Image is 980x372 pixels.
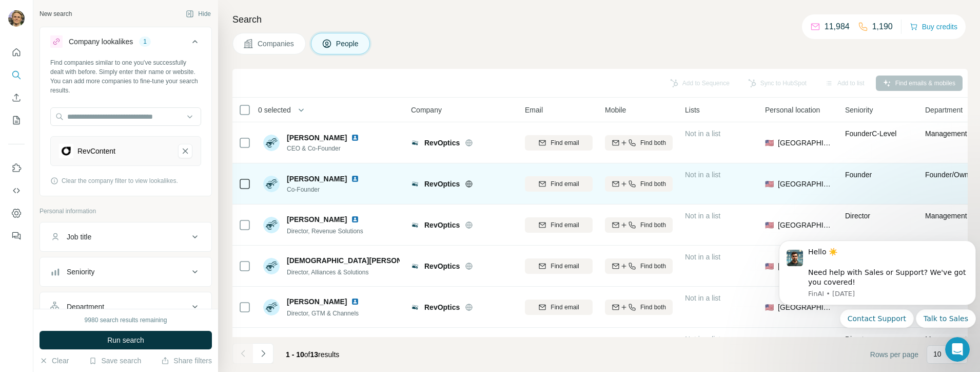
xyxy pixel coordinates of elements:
[107,335,144,345] span: Run search
[424,179,460,189] span: RevOptics
[263,299,280,315] img: Avatar
[411,180,419,188] img: Logo of RevOptics
[685,171,720,179] span: Not in a list
[424,302,460,312] span: RevOptics
[640,303,666,312] span: Find both
[551,179,579,189] span: Find email
[8,111,25,129] button: My lists
[67,232,91,242] div: Job title
[525,135,593,151] button: Find email
[69,36,133,47] div: Company lookalikes
[910,20,957,34] button: Buy credits
[845,171,872,179] span: Founder
[304,350,310,359] span: of
[263,217,280,233] img: Avatar
[258,39,295,49] span: Companies
[232,12,968,27] h4: Search
[778,179,833,189] span: [GEOGRAPHIC_DATA]
[933,349,942,359] p: 10
[925,105,963,115] span: Department
[775,231,980,334] iframe: Intercom notifications message
[351,175,359,183] img: LinkedIn logo
[778,138,833,148] span: [GEOGRAPHIC_DATA]
[685,129,720,138] span: Not in a list
[258,105,291,115] span: 0 selected
[336,39,360,49] span: People
[351,134,359,142] img: LinkedIn logo
[411,221,419,229] img: Logo of RevOptics
[8,10,25,27] img: Avatar
[765,138,774,148] span: 🇺🇸
[8,159,25,177] button: Use Surfe on LinkedIn
[872,21,893,33] p: 1,190
[286,350,304,359] span: 1 - 10
[424,261,460,271] span: RevOptics
[263,258,280,274] img: Avatar
[925,212,967,220] span: Management
[8,66,25,84] button: Search
[685,212,720,220] span: Not in a list
[765,261,774,271] span: 🇺🇸
[640,179,666,189] span: Find both
[778,220,833,230] span: [GEOGRAPHIC_DATA]
[8,88,25,107] button: Enrich CSV
[40,356,69,366] button: Clear
[551,262,579,271] span: Find email
[765,220,774,230] span: 🇺🇸
[605,105,626,115] span: Mobile
[605,300,673,315] button: Find both
[8,204,25,222] button: Dashboard
[525,217,593,233] button: Find email
[85,315,167,325] div: 9980 search results remaining
[351,215,359,224] img: LinkedIn logo
[685,294,720,302] span: Not in a list
[870,349,918,360] span: Rows per page
[59,144,73,158] img: RevContent-logo
[40,331,212,349] button: Run search
[925,171,975,179] span: Founder/Owner
[67,302,104,312] div: Department
[411,303,419,311] img: Logo of RevOptics
[287,255,429,266] span: [DEMOGRAPHIC_DATA][PERSON_NAME]
[845,335,870,343] span: Director
[67,267,94,277] div: Seniority
[161,356,212,366] button: Share filters
[845,212,870,220] span: Director
[287,133,347,143] span: [PERSON_NAME]
[287,144,363,153] span: CEO & Co-Founder
[8,181,25,200] button: Use Surfe API
[411,262,419,270] img: Logo of RevOptics
[685,105,700,115] span: Lists
[178,144,192,158] button: RevContent-remove-button
[685,335,720,343] span: Not in a list
[945,337,970,362] iframe: Intercom live chat
[40,259,211,284] button: Seniority
[287,185,363,194] span: Co-Founder
[263,176,280,192] img: Avatar
[551,303,579,312] span: Find email
[424,138,460,148] span: RevOptics
[765,105,820,115] span: Personal location
[50,58,201,95] div: Find companies similar to one you've successfully dealt with before. Simply enter their name or w...
[925,335,967,343] span: Management
[286,350,339,359] span: results
[411,105,442,115] span: Company
[62,176,178,185] span: Clear the company filter to view lookalikes.
[89,356,141,366] button: Save search
[287,269,368,276] span: Director, Alliances & Solutions
[310,350,319,359] span: 13
[287,310,359,317] span: Director, GTM & Channels
[845,129,896,138] span: Founder C-Level
[179,6,218,22] button: Hide
[525,300,593,315] button: Find email
[40,294,211,319] button: Department
[287,228,363,235] span: Director, Revenue Solutions
[640,262,666,271] span: Find both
